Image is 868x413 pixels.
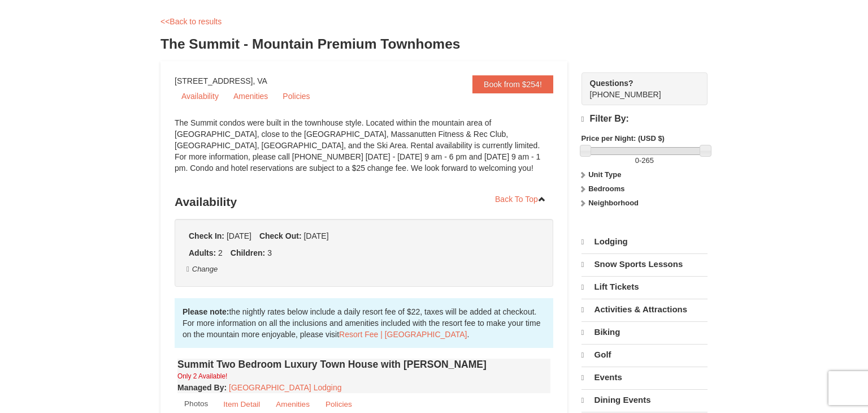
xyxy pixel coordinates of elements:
span: 265 [641,156,654,165]
span: 2 [218,248,223,257]
strong: Please note: [183,307,229,316]
a: [GEOGRAPHIC_DATA] Lodging [229,383,341,392]
a: Dining Events [581,389,708,411]
a: Back To Top [488,191,553,208]
strong: Check Out: [259,231,302,240]
a: Resort Fee | [GEOGRAPHIC_DATA] [339,330,467,339]
div: the nightly rates below include a daily resort fee of $22, taxes will be added at checkout. For m... [175,298,553,348]
strong: Questions? [590,79,633,88]
small: Photos [184,399,208,408]
strong: Children: [231,248,265,257]
a: Amenities [227,88,275,105]
span: Managed By [177,383,224,392]
small: Only 2 Available! [177,372,227,380]
strong: Adults: [189,248,216,257]
h4: Summit Two Bedroom Luxury Town House with [PERSON_NAME] [177,359,550,370]
small: Policies [325,400,352,408]
label: - [581,155,708,166]
div: The Summit condos were built in the townhouse style. Located within the mountain area of [GEOGRAP... [175,117,553,185]
a: Policies [276,88,316,105]
h3: Availability [175,191,553,213]
a: Book from $254! [472,75,553,93]
a: <<Back to results [160,17,222,26]
strong: : [177,383,227,392]
span: 3 [267,248,272,257]
a: Snow Sports Lessons [581,253,708,275]
span: 0 [635,156,639,165]
small: Item Detail [223,400,260,408]
a: Golf [581,344,708,365]
h4: Filter By: [581,114,708,124]
span: [PHONE_NUMBER] [590,78,687,99]
span: [DATE] [227,231,251,240]
a: Events [581,367,708,388]
strong: Bedrooms [588,184,624,193]
strong: Check In: [189,231,224,240]
a: Lodging [581,231,708,252]
span: [DATE] [303,231,328,240]
button: Change [186,263,218,276]
a: Biking [581,321,708,343]
strong: Neighborhood [588,199,639,207]
small: Amenities [276,400,310,408]
h3: The Summit - Mountain Premium Townhomes [160,33,708,55]
a: Lift Tickets [581,276,708,298]
strong: Price per Night: (USD $) [581,134,665,143]
a: Availability [175,88,225,105]
a: Activities & Attractions [581,299,708,320]
strong: Unit Type [588,170,621,179]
